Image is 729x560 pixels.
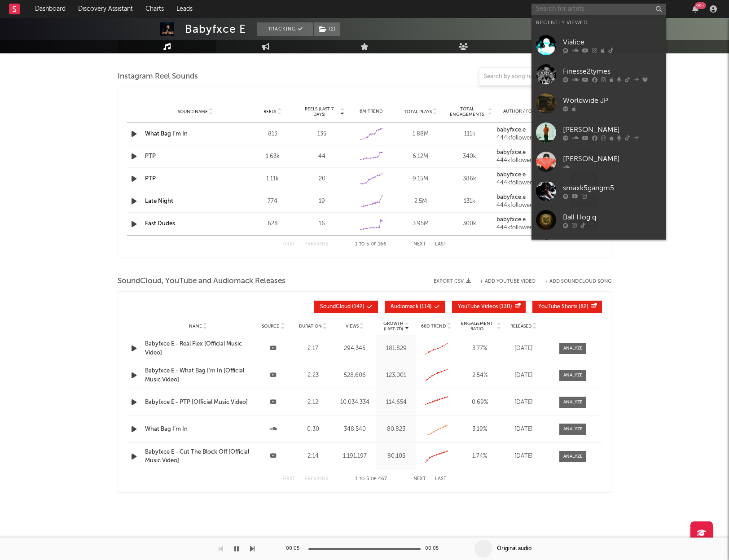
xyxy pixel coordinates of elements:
div: 0.69 % [458,398,501,407]
button: YouTube Videos(130) [452,301,526,313]
div: 300k [448,219,492,228]
div: 1.11k [250,175,295,184]
div: Original audio [497,545,531,553]
span: to [359,242,364,246]
div: 6.12M [398,152,443,161]
div: Worldwide JP [563,95,662,106]
button: (2) [314,22,340,36]
div: 444k followers [496,202,564,209]
button: Last [435,242,447,247]
div: Finesse2tymes [563,66,662,77]
div: 2:14 [295,452,331,461]
p: (Last 7d) [383,326,404,332]
div: 628 [250,219,295,228]
div: 181,829 [378,344,414,353]
div: 2:12 [295,398,331,407]
div: [DATE] [505,452,541,461]
span: Audiomack [391,304,418,310]
div: 813 [250,130,295,139]
a: babyfxce.e [496,149,564,156]
a: What Bag I’m In [145,425,251,434]
a: Worldwide JP [531,89,666,118]
div: 44 [299,152,344,161]
a: Ball Hog q [531,206,666,235]
div: 444k followers [496,180,564,186]
a: BLONDE SUPPERMACY [531,235,666,264]
div: Babyfxce E [185,22,246,36]
div: 00:05 [286,543,304,554]
div: 16 [299,219,344,228]
div: 99 + [695,2,706,9]
div: 0:30 [295,425,331,434]
a: PTP [145,176,156,182]
span: Total Plays [404,109,432,114]
div: 1,191,197 [335,452,374,461]
a: Finesse2tymes [531,60,666,89]
span: Total Engagements [448,106,487,117]
button: 99+ [692,5,698,13]
a: Babyfxce E - Cut The Block Off [Official Music Video] [145,448,251,465]
div: + Add YouTube Video [471,279,536,284]
div: 386k [448,175,492,184]
button: YouTube Shorts(82) [532,301,602,313]
div: 00:05 [425,543,443,554]
input: Search by song name or URL [479,73,574,80]
div: 20 [299,175,344,184]
span: ( 114 ) [391,304,432,310]
span: Reels [263,109,276,114]
div: 444k followers [496,135,564,141]
div: 3.95M [398,219,443,228]
div: 80,105 [378,452,414,461]
div: 528,606 [335,371,374,380]
button: Export CSV [434,279,471,284]
div: 1.63k [250,152,295,161]
div: [DATE] [505,398,541,407]
strong: babyfxce.e [496,194,526,200]
span: Reels (last 7 days) [299,106,339,117]
button: + Add SoundCloud Song [536,279,611,284]
span: YouTube Videos [458,304,498,310]
a: babyfxce.e [496,172,564,178]
a: babyfxce.e [496,127,564,133]
div: 1.74 % [458,452,501,461]
div: Vialice [563,37,662,48]
div: 3.19 % [458,425,501,434]
a: Babyfxce E - PTP [Official Music Video] [145,398,251,407]
div: 774 [250,197,295,206]
span: Released [510,324,531,329]
div: 111k [448,130,492,139]
button: + Add YouTube Video [480,279,536,284]
button: Previous [304,477,328,481]
div: 348,540 [335,425,374,434]
span: Author / Followers [503,109,552,114]
div: 444k followers [496,157,564,164]
a: babyfxce.e [496,194,564,201]
div: 2:17 [295,344,331,353]
a: Babyfxce E - Real Flex [Official Music Video] [145,340,251,357]
span: Duration [299,324,322,329]
span: ( 142 ) [320,304,364,310]
span: 60D Trend [421,324,446,329]
button: Last [435,477,447,481]
span: ( 82 ) [538,304,588,310]
button: + Add SoundCloud Song [545,279,611,284]
div: [DATE] [505,344,541,353]
div: 9.15M [398,175,443,184]
div: 123,001 [378,371,414,380]
button: Next [413,242,426,247]
div: 10,034,334 [335,398,374,407]
div: 1.88M [398,130,443,139]
a: What Bag I’m In [145,131,188,137]
strong: babyfxce.e [496,217,526,223]
span: to [359,477,364,481]
div: 135 [299,130,344,139]
a: Fast Dudes [145,221,175,227]
span: of [371,477,376,481]
div: Ball Hog q [563,212,662,223]
div: Babyfxce E - What Bag I'm In [Official Music Video] [145,367,251,384]
button: SoundCloud(142) [314,301,378,313]
button: Audiomack(114) [385,301,445,313]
